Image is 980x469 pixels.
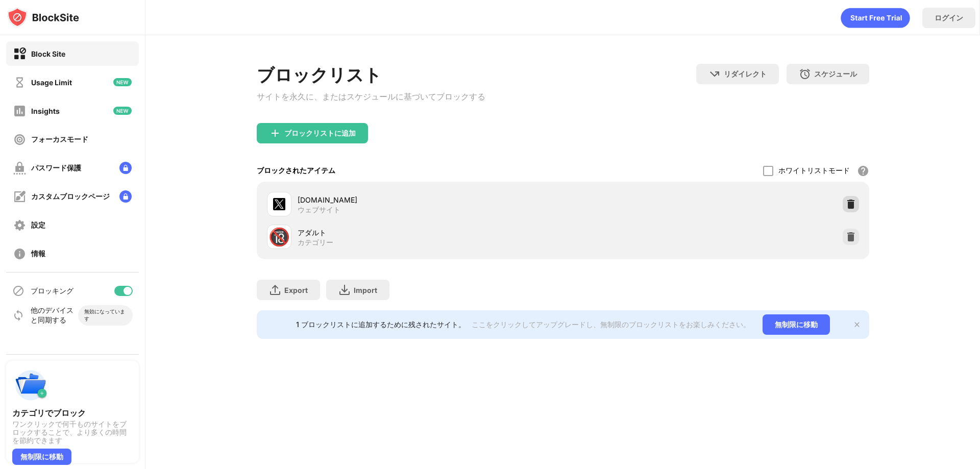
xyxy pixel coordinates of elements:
div: 他のデバイスと同期する [31,306,78,325]
img: lock-menu.svg [119,162,132,174]
div: リダイレクト [724,69,767,79]
img: block-on.svg [13,47,26,60]
div: ウェブサイト [298,205,340,214]
div: 🔞 [268,227,290,248]
div: 無制限に移動 [12,449,71,465]
img: lock-menu.svg [119,190,132,203]
div: Export [284,286,308,294]
img: logo-blocksite.svg [7,7,79,28]
div: 設定 [31,220,45,230]
div: ログイン [935,13,963,23]
div: ここをクリックしてアップグレードし、無制限のブロックリストをお楽しみください。 [472,320,750,330]
img: sync-icon.svg [12,309,24,322]
div: 無効になっています [84,308,127,323]
div: アダルト [298,227,563,238]
div: カテゴリでブロック [12,408,133,418]
img: insights-off.svg [13,105,26,117]
img: new-icon.svg [113,107,132,115]
div: ホワイトリストモード [778,166,850,176]
div: ワンクリックで何千ものサイトをブロックすることで、より多くの時間を節約できます [12,420,133,445]
img: about-off.svg [13,248,26,260]
div: カスタムブロックページ [31,192,110,202]
div: サイトを永久に、またはスケジュールに基づいてブロックする [257,91,485,103]
img: blocking-icon.svg [12,285,24,297]
div: ブロックリスト [257,64,485,87]
div: [DOMAIN_NAME] [298,194,563,205]
img: customize-block-page-off.svg [13,190,26,203]
div: ブロックされたアイテム [257,166,335,176]
div: 情報 [31,249,45,259]
div: ブロッキング [31,286,73,296]
div: animation [841,8,910,28]
div: 無制限に移動 [763,314,830,335]
div: Import [354,286,377,294]
img: new-icon.svg [113,78,132,86]
div: 1 ブロックリストに追加するために残されたサイト。 [296,320,465,330]
div: フォーカスモード [31,135,88,144]
div: パスワード保護 [31,163,81,173]
img: favicons [273,198,285,210]
img: time-usage-off.svg [13,76,26,89]
div: カテゴリー [298,238,333,247]
img: settings-off.svg [13,219,26,232]
div: ブロックリストに追加 [284,129,356,137]
img: x-button.svg [853,320,861,329]
img: push-categories.svg [12,367,49,404]
img: focus-off.svg [13,133,26,146]
div: Block Site [31,50,65,58]
div: スケジュール [814,69,857,79]
div: Usage Limit [31,78,72,87]
div: Insights [31,107,60,115]
img: password-protection-off.svg [13,162,26,175]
